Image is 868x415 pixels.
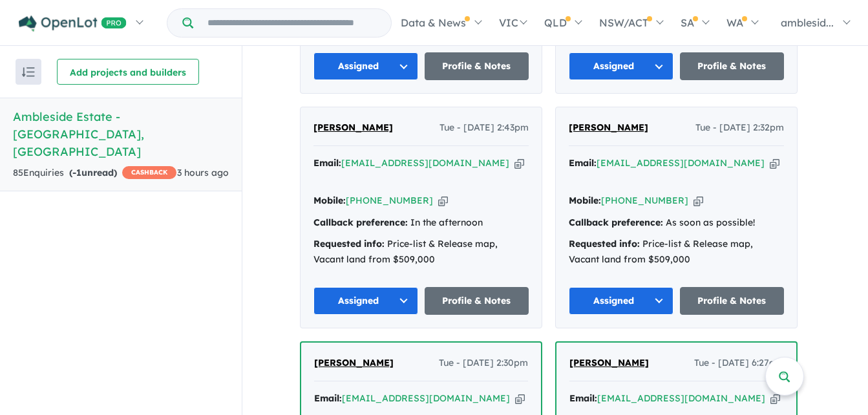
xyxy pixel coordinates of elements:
[313,237,529,268] div: Price-list & Release map, Vacant land from $509,000
[313,215,529,231] div: In the afternoon
[57,59,199,85] button: Add projects and builders
[569,215,784,231] div: As soon as possible!
[569,195,601,206] strong: Mobile:
[13,165,176,181] div: 85 Enquir ies
[569,237,784,268] div: Price-list & Release map, Vacant land from $509,000
[515,392,525,405] button: Copy
[425,287,529,315] a: Profile & Notes
[569,357,649,368] span: [PERSON_NAME]
[425,52,529,80] a: Profile & Notes
[569,238,640,250] strong: Requested info:
[601,195,688,206] a: [PHONE_NUMBER]
[770,392,780,405] button: Copy
[314,392,342,404] strong: Email:
[69,167,117,178] strong: ( unread)
[177,167,229,178] span: 3 hours ago
[569,217,663,228] strong: Callback preference:
[693,194,703,207] button: Copy
[342,392,510,404] a: [EMAIL_ADDRESS][DOMAIN_NAME]
[680,287,785,315] a: Profile & Notes
[514,156,524,170] button: Copy
[569,120,648,136] a: [PERSON_NAME]
[438,194,448,207] button: Copy
[72,167,81,178] span: -1
[439,356,528,371] span: Tue - [DATE] 2:30pm
[122,166,176,179] span: CASHBACK
[770,156,779,170] button: Copy
[313,195,346,206] strong: Mobile:
[313,217,408,228] strong: Callback preference:
[695,120,784,136] span: Tue - [DATE] 2:32pm
[13,108,229,160] h5: Ambleside Estate - [GEOGRAPHIC_DATA] , [GEOGRAPHIC_DATA]
[314,357,394,368] span: [PERSON_NAME]
[694,356,783,371] span: Tue - [DATE] 6:27am
[569,52,673,80] button: Assigned
[314,356,394,371] a: [PERSON_NAME]
[313,287,418,315] button: Assigned
[19,16,127,32] img: Openlot PRO Logo White
[569,392,597,404] strong: Email:
[597,157,765,169] a: [EMAIL_ADDRESS][DOMAIN_NAME]
[439,120,529,136] span: Tue - [DATE] 2:43pm
[196,9,388,37] input: Try estate name, suburb, builder or developer
[569,356,649,371] a: [PERSON_NAME]
[346,195,433,206] a: [PHONE_NUMBER]
[313,238,385,250] strong: Requested info:
[569,122,648,133] span: [PERSON_NAME]
[313,122,393,133] span: [PERSON_NAME]
[313,120,393,136] a: [PERSON_NAME]
[313,157,341,169] strong: Email:
[313,52,418,80] button: Assigned
[781,16,834,29] span: amblesid...
[680,52,785,80] a: Profile & Notes
[569,157,597,169] strong: Email:
[569,287,673,315] button: Assigned
[341,157,509,169] a: [EMAIL_ADDRESS][DOMAIN_NAME]
[22,67,35,77] img: sort.svg
[597,392,765,404] a: [EMAIL_ADDRESS][DOMAIN_NAME]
